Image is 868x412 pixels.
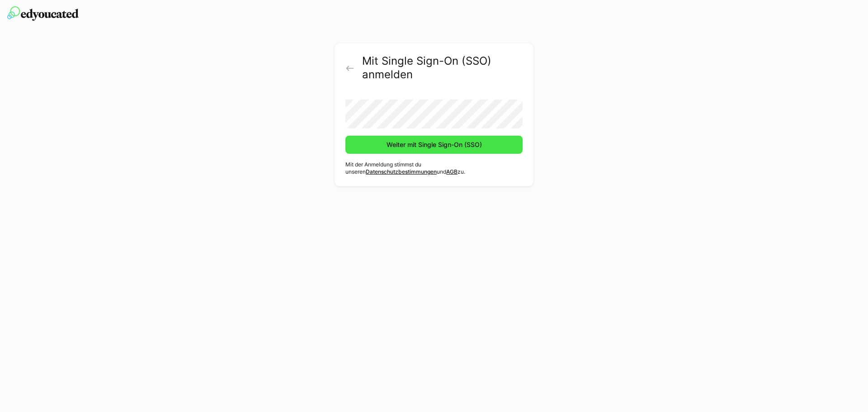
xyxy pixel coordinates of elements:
[362,54,523,81] h2: Mit Single Sign-On (SSO) anmelden
[366,168,437,175] a: Datenschutzbestimmungen
[385,140,483,149] span: Weiter mit Single Sign-On (SSO)
[345,161,523,175] p: Mit der Anmeldung stimmst du unseren und zu.
[345,136,523,154] button: Weiter mit Single Sign-On (SSO)
[446,168,458,175] a: AGB
[7,6,79,21] img: edyoucated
